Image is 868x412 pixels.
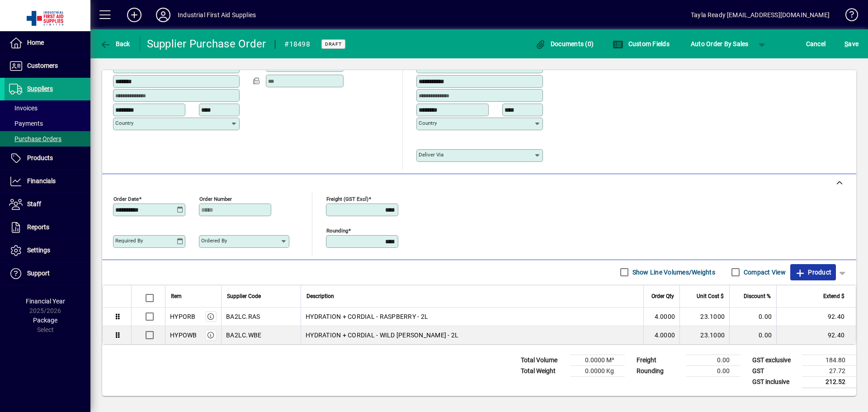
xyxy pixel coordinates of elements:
[748,376,802,388] td: GST inclusive
[171,291,182,301] span: Item
[613,40,670,47] span: Custom Fields
[823,291,844,301] span: Extend $
[516,355,571,365] td: Total Volume
[691,8,830,22] div: Tayla Ready [EMAIL_ADDRESS][DOMAIN_NAME]
[742,268,786,277] label: Compact View
[5,55,90,77] a: Customers
[147,37,266,51] div: Supplier Purchase Order
[33,317,57,324] span: Package
[199,195,232,202] mat-label: Order number
[839,2,857,31] a: Knowledge Base
[632,355,686,365] td: Freight
[27,246,50,254] span: Settings
[27,270,50,277] span: Support
[27,200,41,208] span: Staff
[9,120,43,127] span: Payments
[115,120,133,126] mat-label: Country
[90,36,140,52] app-page-header-button: Back
[419,120,437,126] mat-label: Country
[802,365,856,376] td: 27.72
[686,36,753,52] button: Auto Order By Sales
[27,85,53,92] span: Suppliers
[9,135,61,142] span: Purchase Orders
[571,365,625,376] td: 0.0000 Kg
[5,239,90,262] a: Settings
[306,331,458,340] span: HYDRATION + CORDIAL - WILD [PERSON_NAME] - 2L
[100,40,130,47] span: Back
[170,331,197,340] div: HYPOWB
[679,326,729,344] td: 23.1000
[643,308,679,326] td: 4.0000
[790,264,836,280] button: Product
[5,262,90,285] a: Support
[776,308,856,326] td: 92.40
[115,237,143,244] mat-label: Required by
[149,7,178,23] button: Profile
[5,170,90,193] a: Financials
[842,36,861,52] button: Save
[221,308,301,326] td: BA2LC.RAS
[632,365,686,376] td: Rounding
[516,365,571,376] td: Total Weight
[651,291,674,301] span: Order Qty
[5,32,90,54] a: Home
[806,37,826,51] span: Cancel
[27,177,56,185] span: Financials
[326,195,368,202] mat-label: Freight (GST excl)
[5,116,90,131] a: Payments
[284,37,310,52] div: #18498
[631,268,715,277] label: Show Line Volumes/Weights
[748,365,802,376] td: GST
[844,37,859,51] span: ave
[535,40,594,47] span: Documents (0)
[325,41,342,47] span: Draft
[170,312,196,321] div: HYPORB
[802,355,856,365] td: 184.80
[27,39,44,46] span: Home
[27,154,53,161] span: Products
[795,265,831,279] span: Product
[679,308,729,326] td: 23.1000
[326,227,348,233] mat-label: Rounding
[804,36,828,52] button: Cancel
[691,37,749,51] span: Auto Order By Sales
[802,376,856,388] td: 212.52
[748,355,802,365] td: GST exclusive
[5,193,90,216] a: Staff
[201,237,227,244] mat-label: Ordered by
[686,365,741,376] td: 0.00
[776,326,856,344] td: 92.40
[27,223,49,231] span: Reports
[27,62,58,69] span: Customers
[98,36,132,52] button: Back
[227,291,261,301] span: Supplier Code
[5,216,90,239] a: Reports
[533,36,596,52] button: Documents (0)
[419,152,443,158] mat-label: Deliver via
[5,100,90,116] a: Invoices
[9,104,38,112] span: Invoices
[686,355,741,365] td: 0.00
[844,40,848,47] span: S
[643,326,679,344] td: 4.0000
[744,291,771,301] span: Discount %
[610,36,672,52] button: Custom Fields
[113,195,139,202] mat-label: Order date
[221,326,301,344] td: BA2LC.WBE
[307,291,334,301] span: Description
[178,8,256,22] div: Industrial First Aid Supplies
[306,312,428,321] span: HYDRATION + CORDIAL - RASPBERRY - 2L
[571,355,625,365] td: 0.0000 M³
[729,326,776,344] td: 0.00
[26,298,65,305] span: Financial Year
[5,131,90,147] a: Purchase Orders
[697,291,724,301] span: Unit Cost $
[120,7,149,23] button: Add
[5,147,90,170] a: Products
[729,308,776,326] td: 0.00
